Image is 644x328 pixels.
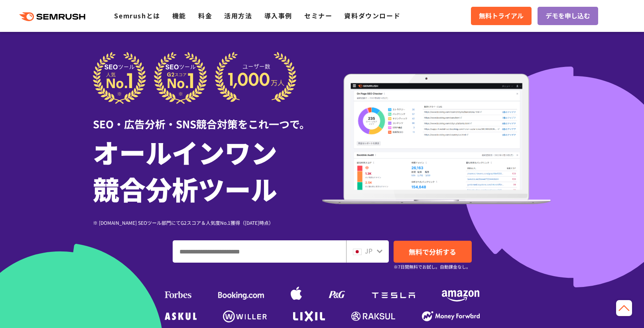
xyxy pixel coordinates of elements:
[394,263,471,271] small: ※7日間無料でお試し。自動課金なし。
[172,11,186,20] a: 機能
[173,241,346,262] input: ドメイン、キーワードまたはURLを入力してください
[546,11,590,21] span: デモを申し込む
[479,11,524,21] span: 無料トライアル
[365,246,372,255] span: JP
[344,11,400,20] a: 資料ダウンロード
[264,11,292,20] a: 導入事例
[93,219,322,226] div: ※ [DOMAIN_NAME] SEOツール部門にてG2スコア＆人気度No.1獲得（[DATE]時点）
[224,11,252,20] a: 活用方法
[93,134,322,207] h1: オールインワン 競合分析ツール
[394,241,472,263] a: 無料で分析する
[198,11,212,20] a: 料金
[409,247,456,257] span: 無料で分析する
[304,11,332,20] a: セミナー
[471,7,532,25] a: 無料トライアル
[114,11,160,20] a: Semrushとは
[538,7,598,25] a: デモを申し込む
[93,104,322,132] div: SEO・広告分析・SNS競合対策をこれ一つで。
